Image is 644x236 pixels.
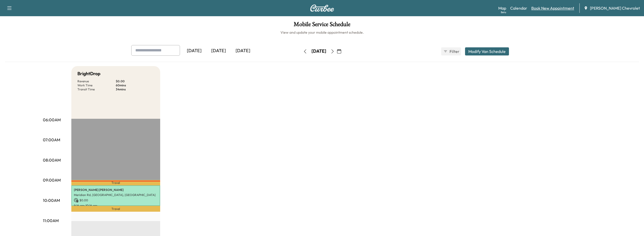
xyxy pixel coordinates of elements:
a: Calendar [510,5,527,11]
div: [DATE] [206,45,231,57]
p: Revenue [77,79,116,83]
p: 06:00AM [43,117,61,123]
p: 9:16 am - 10:16 am [74,204,158,208]
div: [DATE] [231,45,255,57]
p: $ 0.00 [116,79,154,83]
h1: Mobile Service Schedule [5,21,639,30]
p: 10:00AM [43,197,60,203]
p: Travel [71,180,160,186]
p: Travel [71,206,160,212]
span: [PERSON_NAME] Chevrolet [590,5,640,11]
p: 11:00AM [43,218,59,224]
a: MapBeta [498,5,506,11]
img: Curbee Logo [310,5,334,12]
p: Meridian Rd, [GEOGRAPHIC_DATA], [GEOGRAPHIC_DATA] [74,193,158,197]
div: Beta [501,10,506,14]
a: Book New Appointment [531,5,574,11]
p: 60 mins [116,83,154,87]
p: 34 mins [116,87,154,91]
button: Modify Van Schedule [465,47,509,55]
p: $ 0.00 [74,198,158,203]
div: [DATE] [182,45,206,57]
span: Filter [450,48,459,54]
p: 08:00AM [43,157,61,163]
h6: View and update your mobile appointment schedule. [5,30,639,35]
button: Filter [441,47,461,55]
p: Work Time [77,83,116,87]
h5: BrightDrop [77,70,101,77]
div: [DATE] [311,48,326,54]
p: 07:00AM [43,137,60,143]
p: 09:00AM [43,177,61,183]
p: [PERSON_NAME] [PERSON_NAME] [74,188,158,192]
p: Transit Time [77,87,116,91]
